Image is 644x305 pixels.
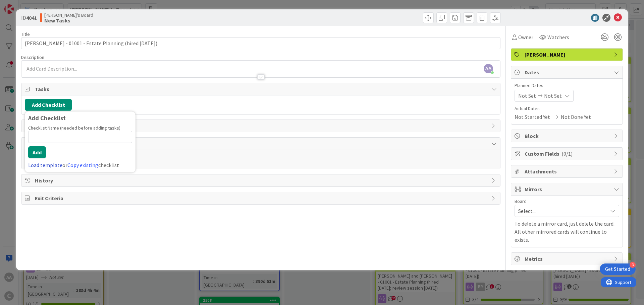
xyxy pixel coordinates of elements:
[518,206,604,216] span: Select...
[561,113,591,121] span: Not Done Yet
[561,150,573,157] span: ( 0/1 )
[28,161,132,169] div: or checklist
[515,82,619,89] span: Planned Dates
[525,68,610,76] span: Dates
[28,162,62,168] a: Load template
[25,99,72,111] button: Add Checklist
[544,92,562,100] span: Not Set
[35,122,488,130] span: Links
[14,1,31,9] span: Support
[515,113,550,121] span: Not Started Yet
[26,14,37,21] b: 4041
[28,146,46,158] button: Add
[67,162,98,168] a: Copy existing
[35,85,488,93] span: Tasks
[28,115,132,122] div: Add Checklist
[525,255,610,263] span: Metrics
[525,150,610,158] span: Custom Fields
[515,199,527,204] span: Board
[515,105,619,112] span: Actual Dates
[35,140,488,148] span: Comments
[630,262,636,268] div: 3
[600,263,636,275] div: Open Get Started checklist, remaining modules: 3
[44,18,93,23] b: New Tasks
[21,14,37,22] span: ID
[21,54,44,60] span: Description
[21,31,30,37] label: Title
[35,176,488,184] span: History
[518,33,533,41] span: Owner
[515,220,619,244] p: To delete a mirror card, just delete the card. All other mirrored cards will continue to exists.
[525,185,610,193] span: Mirrors
[525,132,610,140] span: Block
[35,194,488,202] span: Exit Criteria
[484,64,493,73] span: AA
[21,37,500,49] input: type card name here...
[525,167,610,175] span: Attachments
[28,125,120,131] label: Checklist Name (needed before adding tasks)
[44,12,93,18] span: [PERSON_NAME]'s Board
[525,51,610,59] span: [PERSON_NAME]
[518,92,536,100] span: Not Set
[547,33,569,41] span: Watchers
[605,266,630,273] div: Get Started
